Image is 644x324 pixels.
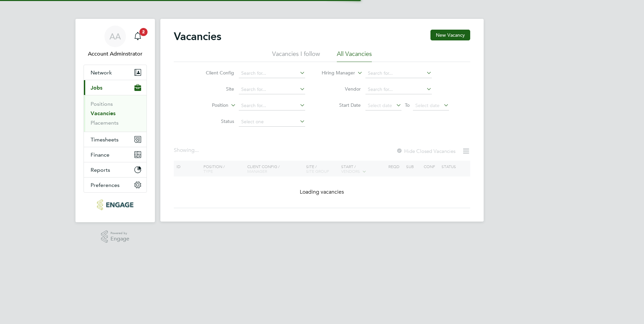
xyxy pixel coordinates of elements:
[239,69,305,78] input: Search for...
[109,32,121,41] span: AA
[84,65,147,80] button: Network
[91,120,119,126] a: Placements
[403,101,412,109] span: To
[84,162,147,177] button: Reports
[239,85,305,94] input: Search for...
[91,167,110,173] span: Reports
[365,85,432,94] input: Search for...
[195,118,234,124] label: Status
[174,30,221,43] h2: Vacancies
[322,102,361,108] label: Start Date
[365,69,432,78] input: Search for...
[91,101,113,107] a: Positions
[195,70,234,76] label: Client Config
[91,136,119,143] span: Timesheets
[84,132,147,147] button: Timesheets
[91,85,102,91] span: Jobs
[139,28,148,36] span: 2
[101,230,130,243] a: Powered byEngage
[195,147,199,154] span: ...
[91,110,116,117] a: Vacancies
[91,182,120,188] span: Preferences
[316,70,355,76] label: Hiring Manager
[415,102,440,108] span: Select date
[368,102,392,108] span: Select date
[84,147,147,162] button: Finance
[396,148,455,154] label: Hide Closed Vacancies
[239,101,305,110] input: Search for...
[195,86,234,92] label: Site
[91,69,112,76] span: Network
[84,80,147,95] button: Jobs
[131,26,144,47] a: 2
[190,102,228,109] label: Position
[84,95,147,132] div: Jobs
[84,199,147,210] a: Go to home page
[91,152,109,158] span: Finance
[272,50,320,62] li: Vacancies I follow
[322,86,361,92] label: Vendor
[84,177,147,192] button: Preferences
[84,50,147,58] span: Account Adminstrator
[239,117,305,127] input: Select one
[337,50,372,62] li: All Vacancies
[75,19,155,222] nav: Main navigation
[430,30,470,40] button: New Vacancy
[97,199,133,210] img: protocol-logo-retina.png
[84,26,147,58] a: AAAccount Adminstrator
[110,230,129,236] span: Powered by
[110,236,129,242] span: Engage
[174,147,200,154] div: Showing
